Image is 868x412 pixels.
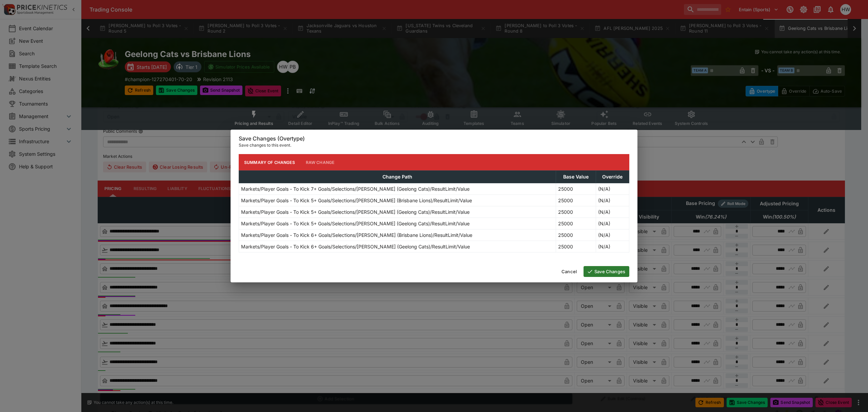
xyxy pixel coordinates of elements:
[596,218,629,229] td: (N/A)
[239,154,300,170] button: Summary of Changes
[596,171,629,183] th: Override
[596,241,629,252] td: (N/A)
[239,171,556,183] th: Change Path
[596,229,629,241] td: (N/A)
[300,154,340,170] button: Raw Change
[596,195,629,206] td: (N/A)
[239,135,629,142] h6: Save Changes (Overtype)
[556,218,596,229] td: 25000
[596,206,629,218] td: (N/A)
[556,195,596,206] td: 25000
[241,243,470,250] p: Markets/Player Goals - To Kick 6+ Goals/Selections/[PERSON_NAME] (Geelong Cats)/ResultLimit/Value
[557,266,581,277] button: Cancel
[556,241,596,252] td: 25000
[241,208,470,216] p: Markets/Player Goals - To Kick 5+ Goals/Selections/[PERSON_NAME] (Geelong Cats)/ResultLimit/Value
[239,142,629,149] p: Save changes to this event.
[556,206,596,218] td: 25000
[556,183,596,195] td: 25000
[241,197,472,204] p: Markets/Player Goals - To Kick 5+ Goals/Selections/[PERSON_NAME] (Brisbane Lions)/ResultLimit/Value
[596,183,629,195] td: (N/A)
[241,220,470,227] p: Markets/Player Goals - To Kick 5+ Goals/Selections/[PERSON_NAME] (Geelong Cats)/ResultLimit/Value
[556,229,596,241] td: 25000
[556,171,596,183] th: Base Value
[241,231,472,239] p: Markets/Player Goals - To Kick 6+ Goals/Selections/[PERSON_NAME] (Brisbane Lions)/ResultLimit/Value
[584,266,629,277] button: Save Changes
[241,185,470,192] p: Markets/Player Goals - To Kick 7+ Goals/Selections/[PERSON_NAME] (Geelong Cats)/ResultLimit/Value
